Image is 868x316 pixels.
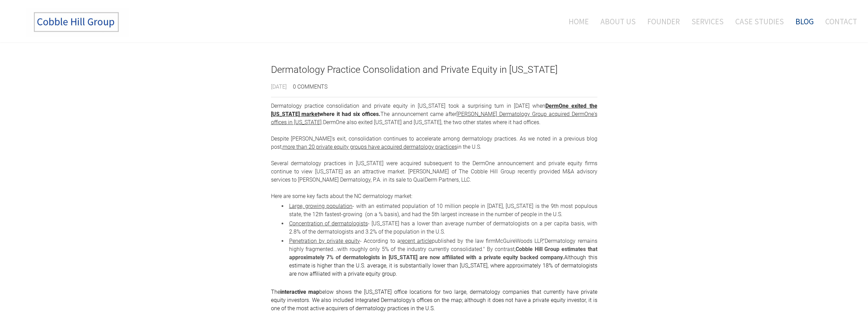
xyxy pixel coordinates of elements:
[271,84,287,91] span: [DATE]
[26,7,129,37] img: The Cobble Hill Group LLC
[790,7,819,36] a: Blog
[289,220,368,227] u: Concentration of dermatologists
[283,144,457,150] a: more than 20 private equity groups have acquired dermatology practices
[289,203,353,209] u: Large, growing population
[271,119,597,150] span: DermOne also exited [US_STATE] and [US_STATE], the two other states where it had offices. Despite...
[642,7,685,36] a: Founder
[289,238,597,252] font: - According to a published by the law firm "Dermatology remains highly fragmented...with roughly ...
[280,289,320,295] a: interactive map
[289,220,597,235] font: - [US_STATE] has a lower than average number of dermatologists on a per capita basis, with 2.8% o...
[271,160,597,199] font: Several dermatology practices in [US_STATE] were acquired subsequent to the DermOne announcement ...
[400,238,432,244] a: recent article
[558,7,594,36] a: Home
[271,63,597,77] a: Dermatology Practice Consolidation and Private Equity in [US_STATE]
[686,7,729,36] a: Services
[595,7,641,36] a: About Us
[271,103,597,126] font: Dermatology practice consolidation and private equity in [US_STATE] took a surprising turn in [DA...
[289,238,360,244] u: Penetration by private equity
[730,7,789,36] a: Case Studies
[293,83,327,90] a: 0 Comments
[289,203,597,218] font: - with an estimated population of 10 million people in [DATE], [US_STATE] is the 9th most populou...
[820,7,857,36] a: Contact
[271,289,280,295] span: The
[289,254,597,277] span: ​Although this estimate is higher than the U.S. average, it is substantially lower than [US_STATE...
[495,238,543,244] a: McGuireWoods LLP,
[289,246,597,261] strong: Cobble Hill Group estimates that approximately 7% of dermatologists in [US_STATE] are now affilia...
[271,289,597,312] span: below shows the [US_STATE] office locations for two large, dermatology companies that currently h...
